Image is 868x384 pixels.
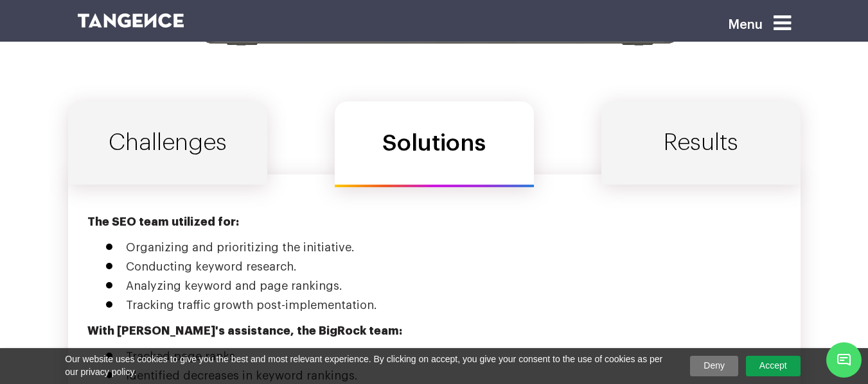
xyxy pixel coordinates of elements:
span: Chat Widget [826,342,862,378]
a: Deny [690,356,738,376]
li: Analyzing keyword and page rankings. [126,280,781,292]
img: logo SVG [78,13,184,28]
li: Conducting keyword research. [126,260,781,273]
a: Accept [746,356,801,376]
span: Our website uses cookies to give you the best and most relevant experience. By clicking on accept... [65,353,672,378]
a: Solutions [335,101,534,187]
li: Tracking traffic growth post-implementation. [126,299,781,312]
strong: With [PERSON_NAME]'s assistance, the BigRock team: [87,325,402,337]
a: Challenges [68,101,267,185]
li: Organizing and prioritizing the initiative. [126,241,781,254]
a: Results [601,101,801,185]
strong: The SEO team utilized for: [87,216,239,228]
